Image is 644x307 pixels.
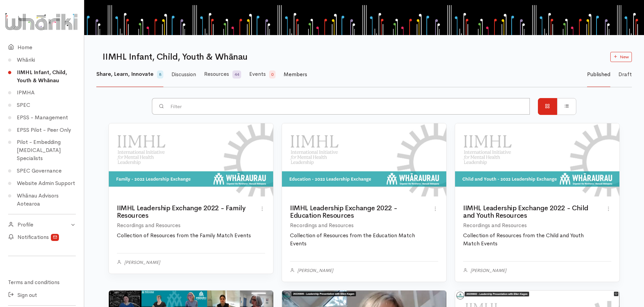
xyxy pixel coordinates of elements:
[96,70,154,78] span: Share, Learn, Innovate
[157,70,163,79] span: 8
[96,62,163,87] a: Share, Learn, Innovate 8
[284,71,307,78] span: Members
[610,52,632,62] a: New
[249,70,266,78] span: Events
[102,52,602,62] h1: IIMHL Infant, Child, Youth & Whānau
[618,62,632,87] a: Draft
[204,62,241,87] a: Resources 44
[249,62,276,87] a: Events 0
[204,70,229,78] span: Resources
[171,62,196,87] a: Discussion
[232,70,241,79] span: 44
[284,62,307,87] a: Members
[171,71,196,78] span: Discussion
[269,70,276,79] span: 0
[29,260,56,268] iframe: LinkedIn Embedded Content
[587,62,610,87] a: Published
[167,98,530,115] input: Filter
